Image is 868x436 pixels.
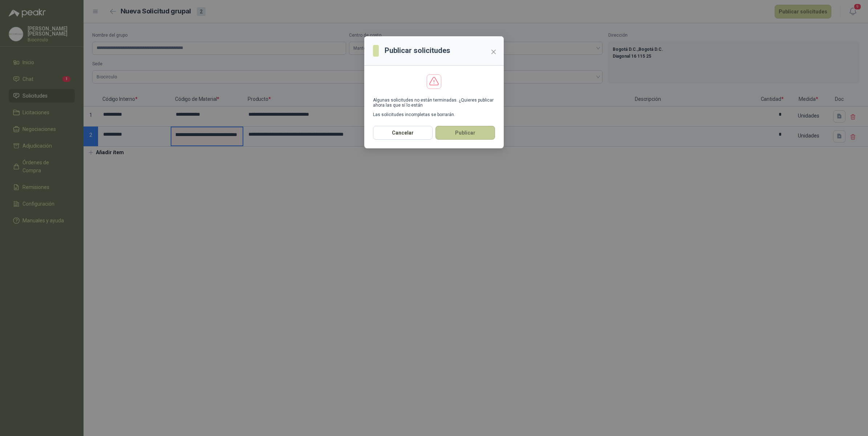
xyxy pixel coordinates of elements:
[435,126,495,140] button: Publicar
[385,45,450,56] h3: Publicar solicitudes
[373,126,433,140] button: Cancelar
[488,46,499,58] button: Close
[373,112,495,117] p: Las solicitudes incompletas se borrarán.
[373,98,495,108] p: Algunas solicitudes no están terminadas. ¿Quieres publicar ahora las que sí lo están
[491,49,496,55] span: close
